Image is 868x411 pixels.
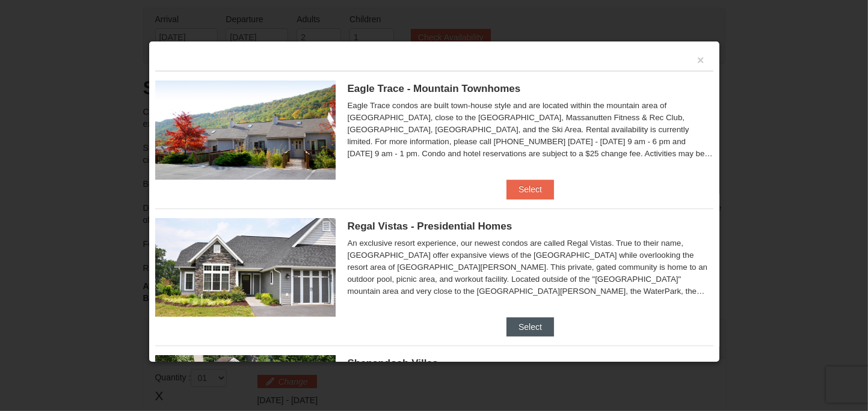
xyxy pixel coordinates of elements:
[348,237,713,297] div: An exclusive resort experience, our newest condos are called Regal Vistas. True to their name, [G...
[348,83,521,94] span: Eagle Trace - Mountain Townhomes
[348,221,512,232] span: Regal Vistas - Presidential Homes
[506,317,554,336] button: Select
[155,218,336,317] img: 19218991-1-902409a9.jpg
[697,54,704,66] button: ×
[506,180,554,199] button: Select
[348,100,713,160] div: Eagle Trace condos are built town-house style and are located within the mountain area of [GEOGRA...
[348,358,439,369] span: Shenandoah Villas
[155,81,336,179] img: 19218983-1-9b289e55.jpg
